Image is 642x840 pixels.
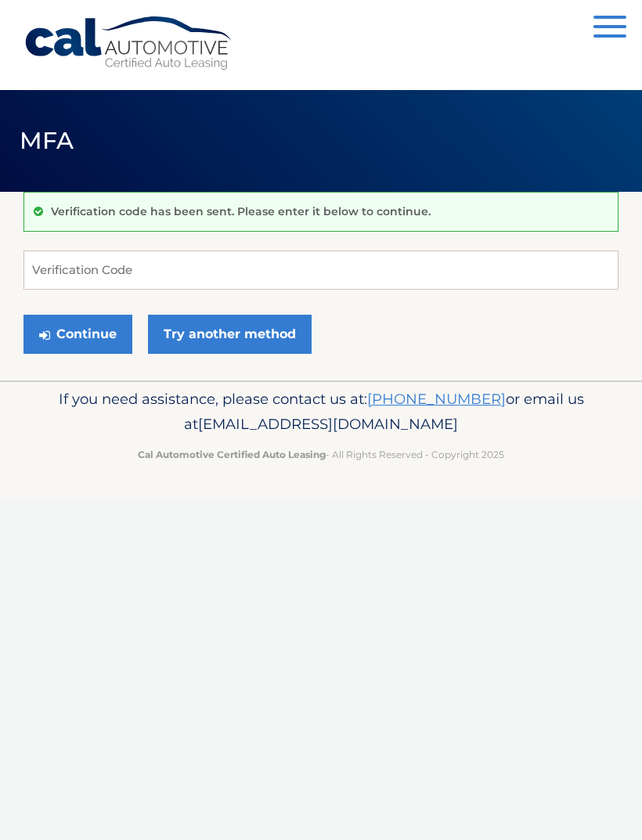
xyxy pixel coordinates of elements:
[20,126,74,155] span: MFA
[367,390,506,408] a: [PHONE_NUMBER]
[23,315,132,354] button: Continue
[148,315,312,354] a: Try another method
[23,16,235,71] a: Cal Automotive
[23,251,619,290] input: Verification Code
[51,204,431,218] p: Verification code has been sent. Please enter it below to continue.
[593,16,626,41] button: Menu
[23,387,619,437] p: If you need assistance, please contact us at: or email us at
[138,449,326,460] strong: Cal Automotive Certified Auto Leasing
[198,415,458,433] span: [EMAIL_ADDRESS][DOMAIN_NAME]
[23,446,619,463] p: - All Rights Reserved - Copyright 2025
